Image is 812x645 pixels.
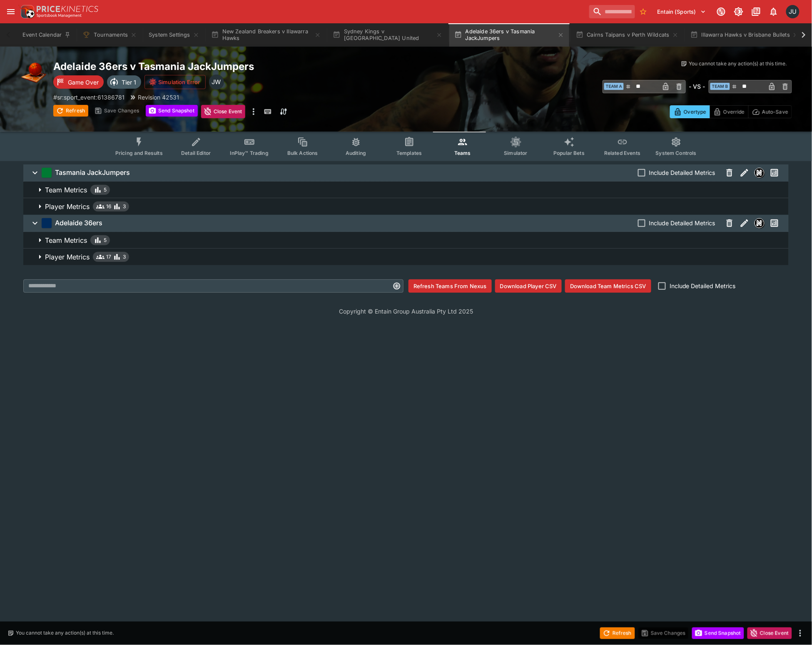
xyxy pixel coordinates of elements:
[670,105,792,118] div: Start From
[396,150,422,156] span: Templates
[115,150,163,156] span: Pricing and Results
[752,216,767,231] button: Nexus
[689,82,705,91] h6: - VS -
[689,60,787,67] p: You cannot take any action(s) at this time.
[504,150,528,156] span: Simulator
[45,202,90,212] p: Player Metrics
[731,4,746,19] button: Toggle light/dark mode
[653,5,711,18] button: Select Tenant
[565,279,651,293] button: Download Team Metrics CSV
[762,107,788,116] p: Auto-Save
[45,185,87,195] p: Team Metrics
[752,165,767,180] button: Nexus
[23,215,789,232] button: Adelaide 36ersInclude Detailed MetricsNexusPast Performances
[206,23,326,47] button: New Zealand Breakers v Illawarra Hawks
[755,219,764,228] img: nexus.svg
[23,198,789,215] button: Player Metrics163
[328,23,448,47] button: Sydney Kings v [GEOGRAPHIC_DATA] United
[123,202,126,211] span: 3
[755,168,765,178] div: Nexus
[767,165,782,180] button: Past Performances
[16,630,114,637] p: You cannot take any action(s) at this time.
[604,83,624,90] span: Team A
[685,23,805,47] button: Illawarra Hawks v Brisbane Bullets
[209,75,224,90] div: Justin Walsh
[104,236,107,244] span: 5
[68,78,99,87] p: Game Over
[20,60,47,87] img: basketball.png
[106,253,111,261] span: 17
[784,2,802,21] button: Justin.Walsh
[109,132,703,161] div: Event type filters
[786,5,800,18] div: Justin.Walsh
[123,253,126,261] span: 3
[144,75,206,89] button: Simulation Error
[747,628,792,639] button: Close Event
[408,279,492,293] button: Refresh Teams From Nexus
[723,107,745,116] p: Override
[449,23,569,47] button: Adelaide 36ers v Tasmania JackJumpers
[766,4,781,19] button: Notifications
[589,5,635,18] input: search
[138,93,179,102] p: Revision 42531
[53,60,423,73] h2: Copy To Clipboard
[77,23,142,47] button: Tournaments
[287,150,318,156] span: Bulk Actions
[710,83,730,90] span: Team B
[23,232,789,249] button: Team Metrics5
[37,14,82,17] img: Sportsbook Management
[684,107,706,116] p: Overtype
[755,168,764,177] img: nexus.svg
[649,168,715,177] span: Include Detailed Metrics
[749,4,764,19] button: Documentation
[45,235,87,245] p: Team Metrics
[106,202,111,211] span: 16
[53,93,125,102] p: Copy To Clipboard
[767,216,782,231] button: Past Performances
[45,252,90,262] p: Player Metrics
[17,23,76,47] button: Event Calendar
[748,105,792,118] button: Auto-Save
[104,186,107,194] span: 5
[670,281,736,290] span: Include Detailed Metrics
[18,3,35,20] img: PriceKinetics Logo
[122,78,136,87] p: Tier 1
[144,23,204,47] button: System Settings
[53,105,88,117] button: Refresh
[714,4,729,19] button: Connected to PK
[55,168,130,177] h6: Tasmania JackJumpers
[346,150,366,156] span: Auditing
[249,105,259,118] button: more
[23,182,789,198] button: Team Metrics5
[692,628,744,639] button: Send Snapshot
[710,105,748,118] button: Override
[637,5,650,18] button: No Bookmarks
[23,249,789,265] button: Player Metrics173
[37,6,98,12] img: PriceKinetics
[495,279,562,293] button: Download Player CSV
[201,105,246,118] button: Close Event
[55,219,102,227] h6: Adelaide 36ers
[553,150,585,156] span: Popular Bets
[670,105,710,118] button: Overtype
[656,150,697,156] span: System Controls
[230,150,269,156] span: InPlay™ Trading
[146,105,198,117] button: Send Snapshot
[604,150,640,156] span: Related Events
[600,628,635,639] button: Refresh
[795,628,805,638] button: more
[3,4,18,19] button: open drawer
[571,23,684,47] button: Cairns Taipans v Perth Wildcats
[181,150,211,156] span: Detail Editor
[454,150,471,156] span: Teams
[23,164,789,181] button: Tasmania JackJumpersInclude Detailed MetricsNexusPast Performances
[755,218,765,228] div: Nexus
[649,219,715,227] span: Include Detailed Metrics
